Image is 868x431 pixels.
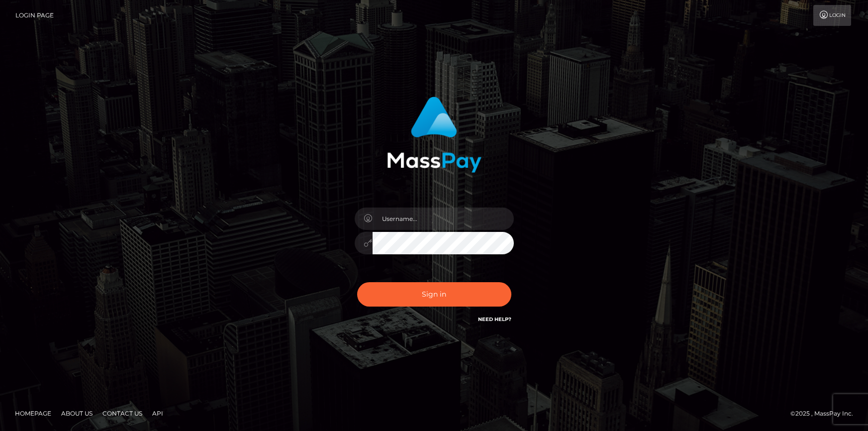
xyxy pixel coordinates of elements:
img: MassPay Login [387,97,482,173]
a: About Us [57,406,96,421]
a: Login Page [15,5,54,26]
div: © 2025 , MassPay Inc. [790,408,861,419]
button: Sign in [357,282,511,307]
a: API [148,406,167,421]
a: Homepage [11,406,55,421]
a: Need Help? [478,316,511,323]
input: Username... [373,208,514,230]
a: Contact Us [98,406,146,421]
a: Login [813,5,851,26]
